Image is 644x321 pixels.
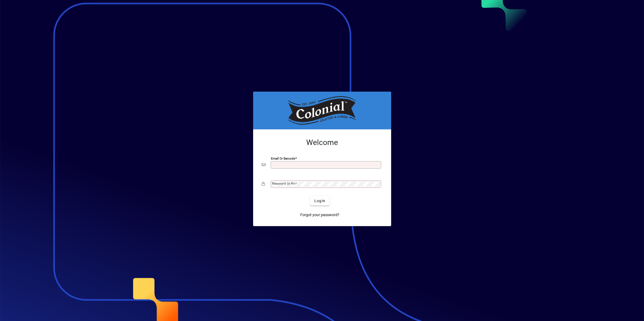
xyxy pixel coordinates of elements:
[271,157,295,160] mat-label: Email or Barcode
[300,212,339,218] span: Forgot your password?
[262,138,383,147] h2: Welcome
[272,182,295,185] mat-label: Password or Pin
[314,198,325,204] span: Login
[310,196,330,206] button: Login
[298,210,342,220] a: Forgot your password?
